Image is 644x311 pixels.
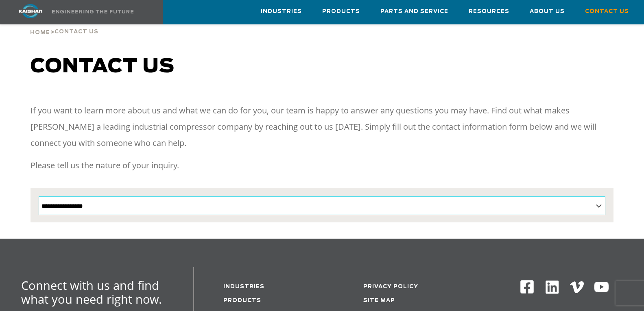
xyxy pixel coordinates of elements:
[469,7,509,16] span: Resources
[31,102,613,151] p: If you want to learn more about us and what we can do for you, our team is happy to answer any qu...
[380,0,448,22] a: Parts and Service
[380,7,448,16] span: Parts and Service
[570,281,584,293] img: Vimeo
[52,10,133,13] img: Engineering the future
[223,284,264,289] a: Industries
[469,0,509,22] a: Resources
[544,279,560,295] img: Linkedin
[530,7,565,16] span: About Us
[31,157,613,174] p: Please tell us the nature of your inquiry.
[55,29,98,35] span: Contact Us
[31,57,175,76] span: Contact us
[520,279,535,294] img: Facebook
[530,0,565,22] a: About Us
[261,0,302,22] a: Industries
[594,279,609,295] img: Youtube
[30,30,50,35] span: Home
[322,7,360,16] span: Products
[363,298,395,303] a: Site Map
[30,28,50,36] a: Home
[223,298,261,303] a: Products
[585,7,629,16] span: Contact Us
[363,284,418,289] a: Privacy Policy
[585,0,629,22] a: Contact Us
[261,7,302,16] span: Industries
[322,0,360,22] a: Products
[21,277,162,307] span: Connect with us and find what you need right now.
